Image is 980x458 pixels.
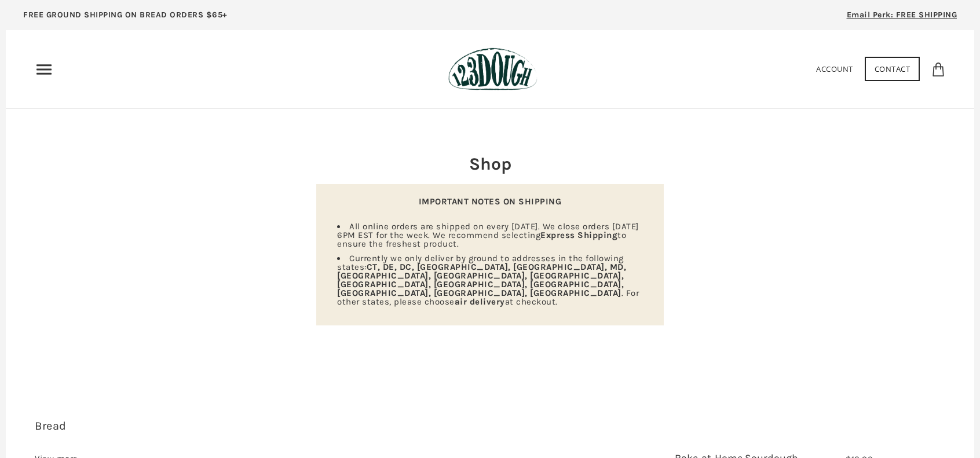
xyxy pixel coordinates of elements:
[337,262,626,298] strong: CT, DE, DC, [GEOGRAPHIC_DATA], [GEOGRAPHIC_DATA], MD, [GEOGRAPHIC_DATA], [GEOGRAPHIC_DATA], [GEOG...
[455,296,505,307] strong: air delivery
[35,418,187,452] h3: 14 items
[35,60,53,79] nav: Primary
[35,419,67,433] a: Bread
[419,196,562,207] strong: IMPORTANT NOTES ON SHIPPING
[23,9,228,21] p: FREE GROUND SHIPPING ON BREAD ORDERS $65+
[448,47,537,91] img: 123Dough Bakery
[6,6,245,30] a: FREE GROUND SHIPPING ON BREAD ORDERS $65+
[337,253,639,307] span: Currently we only deliver by ground to addresses in the following states: . For other states, ple...
[816,64,853,74] a: Account
[865,57,920,81] a: Contact
[316,152,664,176] h2: Shop
[540,230,617,240] strong: Express Shipping
[829,6,975,30] a: Email Perk: FREE SHIPPING
[337,221,639,249] span: All online orders are shipped on every [DATE]. We close orders [DATE] 6PM EST for the week. We re...
[847,10,957,20] span: Email Perk: FREE SHIPPING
